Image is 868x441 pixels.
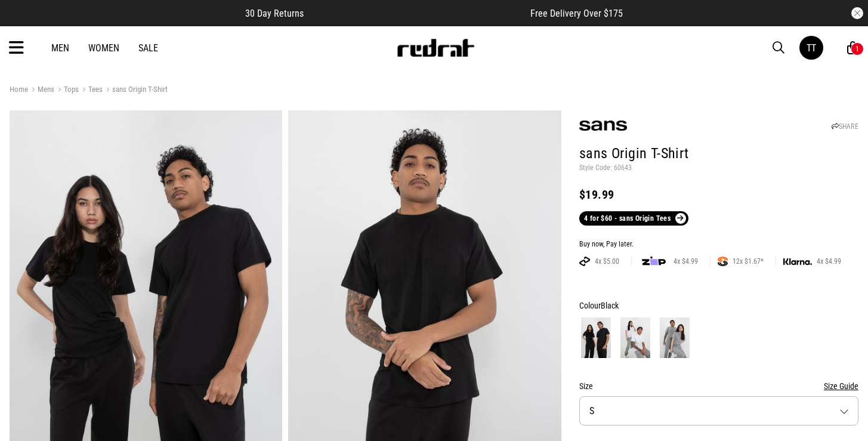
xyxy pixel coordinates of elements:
a: SHARE [832,122,858,131]
a: Home [10,85,28,94]
a: Women [88,42,119,54]
span: 4x $4.99 [812,257,846,266]
a: Sale [138,42,158,54]
span: Black [601,301,619,310]
button: Size Guide [824,379,858,393]
span: 12x $1.67* [728,257,768,266]
img: SPLITPAY [718,257,728,266]
div: 1 [855,45,859,53]
a: Mens [28,85,54,96]
img: Redrat logo [396,39,475,57]
img: KLARNA [783,258,812,265]
p: Style Code: 60643 [579,164,858,173]
img: sans [579,121,627,131]
span: S [589,405,594,417]
a: Tops [54,85,79,96]
a: 1 [847,42,858,54]
img: Grey Marle [660,317,690,358]
span: Free Delivery Over $175 [530,8,623,19]
div: Colour [579,298,858,313]
div: TT [807,42,816,54]
img: Black [581,317,611,358]
a: Tees [79,85,103,96]
a: 4 for $60 - sans Origin Tees [579,211,688,226]
a: Men [51,42,69,54]
span: 4x $4.99 [669,257,703,266]
button: S [579,396,858,425]
div: $19.99 [579,187,858,202]
span: 30 Day Returns [245,8,304,19]
h1: sans Origin T-Shirt [579,144,858,164]
div: Buy now, Pay later. [579,240,858,249]
img: AFTERPAY [579,257,590,266]
a: sans Origin T-Shirt [103,85,168,96]
span: 4x $5.00 [590,257,624,266]
div: Size [579,379,858,393]
img: White [620,317,650,358]
img: zip [642,255,666,267]
iframe: Customer reviews powered by Trustpilot [328,7,506,19]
